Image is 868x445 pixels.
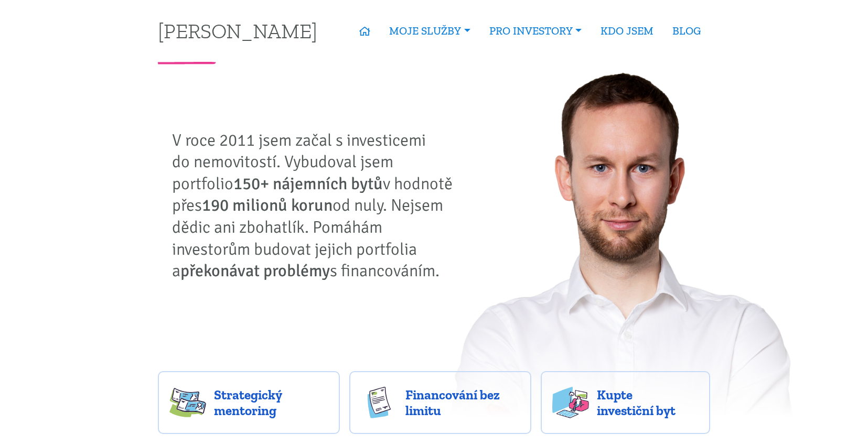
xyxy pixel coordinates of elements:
[480,19,591,43] a: PRO INVESTORY
[541,371,710,434] a: Kupte investiční byt
[552,387,589,418] img: flats
[349,371,531,434] a: Financování bez limitu
[169,387,206,418] img: strategy
[158,20,317,41] a: [PERSON_NAME]
[214,387,328,418] span: Strategický mentoring
[597,387,699,418] span: Kupte investiční byt
[180,261,330,281] strong: překonávat problémy
[361,387,398,418] img: finance
[591,19,663,43] a: KDO JSEM
[158,371,340,434] a: Strategický mentoring
[233,173,383,194] strong: 150+ nájemních bytů
[405,387,520,418] span: Financování bez limitu
[663,19,710,43] a: BLOG
[172,129,460,282] p: V roce 2011 jsem začal s investicemi do nemovitostí. Vybudoval jsem portfolio v hodnotě přes od n...
[380,19,479,43] a: MOJE SLUŽBY
[202,195,333,215] strong: 190 milionů korun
